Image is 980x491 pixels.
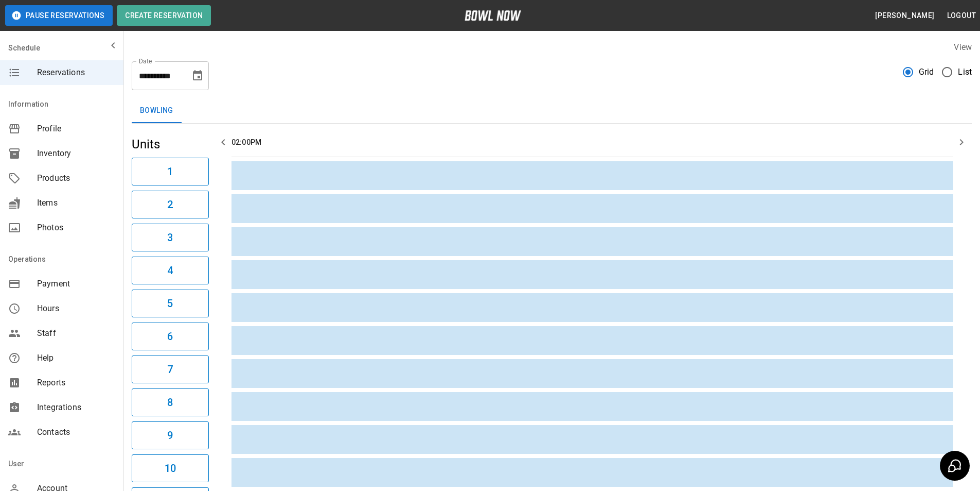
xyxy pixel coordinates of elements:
button: 6 [132,323,209,350]
button: Pause Reservations [5,5,113,26]
button: 7 [132,355,209,383]
h6: 6 [167,328,173,345]
button: 1 [132,158,209,185]
span: Integrations [37,401,115,414]
span: Staff [37,327,115,340]
button: 9 [132,421,209,449]
button: Bowling [132,98,182,123]
button: 5 [132,290,209,317]
span: Items [37,197,115,209]
h6: 4 [167,262,173,279]
h6: 2 [167,196,173,213]
button: 2 [132,191,209,218]
button: 3 [132,224,209,251]
h6: 3 [167,229,173,246]
span: Reports [37,377,115,389]
button: 10 [132,454,209,482]
button: Choose date, selected date is Aug 25, 2025 [187,65,208,86]
span: Help [37,352,115,364]
h6: 10 [165,460,176,477]
span: Inventory [37,147,115,160]
button: 8 [132,388,209,416]
span: Grid [919,66,934,78]
span: Reservations [37,66,115,79]
span: Payment [37,278,115,290]
span: Photos [37,222,115,234]
span: Profile [37,123,115,135]
span: Contacts [37,426,115,438]
h5: Units [132,136,209,153]
button: 4 [132,257,209,284]
h6: 1 [167,163,173,180]
h6: 8 [167,394,173,411]
span: Products [37,172,115,184]
label: View [954,42,972,52]
h6: 5 [167,295,173,312]
button: [PERSON_NAME] [871,6,938,25]
button: Logout [943,6,980,25]
h6: 7 [167,361,173,378]
span: Hours [37,302,115,315]
div: inventory tabs [132,98,972,123]
img: logo [465,10,521,21]
span: List [958,66,972,78]
th: 02:00PM [231,128,953,157]
button: Create Reservation [117,5,211,26]
h6: 9 [167,427,173,444]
